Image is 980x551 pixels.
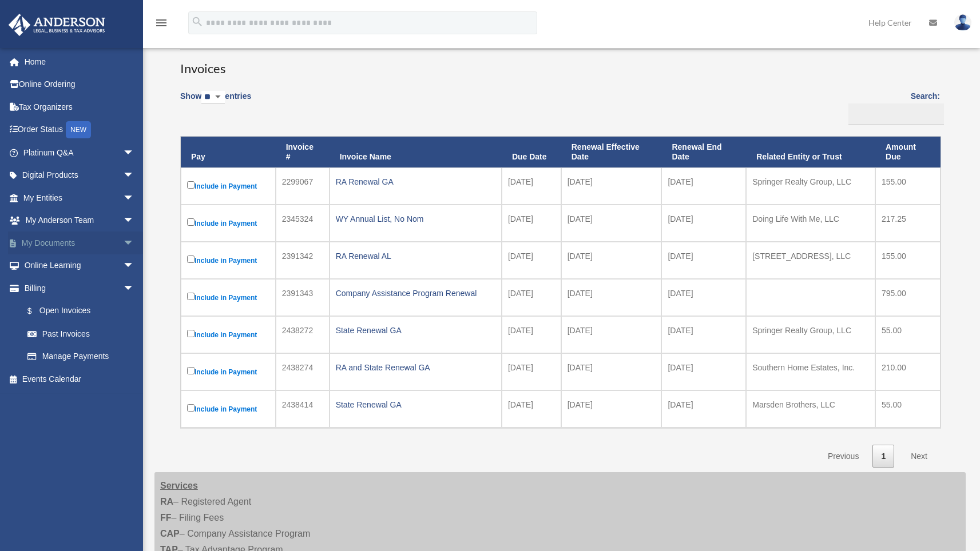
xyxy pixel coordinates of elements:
td: [DATE] [561,205,662,242]
a: Tax Organizers [8,95,152,118]
input: Include in Payment [187,404,195,412]
div: RA Renewal GA [336,174,495,190]
input: Include in Payment [187,218,195,226]
label: Show entries [180,89,251,115]
th: Due Date: activate to sort column ascending [502,137,561,167]
td: [DATE] [502,353,561,390]
i: search [191,15,204,28]
td: [DATE] [561,167,662,205]
strong: RA [160,497,173,506]
td: [DATE] [561,242,662,279]
a: Digital Productsarrow_drop_down [8,164,152,187]
td: 2438414 [276,390,330,428]
strong: CAP [160,529,180,538]
label: Include in Payment [187,179,269,193]
input: Include in Payment [187,181,195,189]
td: 55.00 [875,390,941,428]
i: menu [154,16,168,30]
td: [DATE] [661,242,746,279]
h3: Invoices [180,49,940,78]
a: $Open Invoices [16,300,140,323]
td: 155.00 [875,167,941,205]
img: User Pic [954,14,971,31]
a: Past Invoices [16,322,146,345]
td: 2438274 [276,353,330,390]
th: Amount Due: activate to sort column ascending [875,137,941,167]
td: [DATE] [502,205,561,242]
th: Invoice #: activate to sort column ascending [276,137,330,167]
div: WY Annual List, No Nom [336,211,495,227]
a: Next [902,445,936,468]
label: Include in Payment [187,328,269,342]
strong: FF [160,513,172,522]
div: RA and State Renewal GA [336,360,495,376]
td: Marsden Brothers, LLC [746,390,875,428]
td: 2391342 [276,242,330,279]
td: [DATE] [661,205,746,242]
td: 210.00 [875,353,941,390]
td: [DATE] [661,279,746,316]
a: Order StatusNEW [8,118,152,142]
a: Online Learningarrow_drop_down [8,254,152,277]
input: Include in Payment [187,330,195,337]
td: 155.00 [875,242,941,279]
label: Search: [844,89,940,125]
label: Include in Payment [187,365,269,379]
td: [DATE] [502,167,561,205]
th: Related Entity or Trust: activate to sort column ascending [746,137,875,167]
input: Include in Payment [187,255,195,263]
span: arrow_drop_down [123,254,146,278]
a: Previous [819,445,867,468]
div: NEW [66,121,91,138]
a: Online Ordering [8,73,152,96]
select: Showentries [201,91,225,104]
td: [DATE] [661,167,746,205]
label: Include in Payment [187,253,269,267]
a: Home [8,50,152,73]
td: [DATE] [561,390,662,428]
span: arrow_drop_down [123,231,146,255]
a: menu [154,20,168,30]
td: 2299067 [276,167,330,205]
td: 2345324 [276,205,330,242]
strong: Services [160,481,198,490]
td: Springer Realty Group, LLC [746,167,875,205]
img: Anderson Advisors Platinum Portal [5,14,109,36]
div: State Renewal GA [336,322,495,338]
a: My Anderson Teamarrow_drop_down [8,209,152,232]
span: arrow_drop_down [123,164,146,187]
a: Events Calendar [8,368,152,390]
td: 55.00 [875,316,941,353]
td: [DATE] [502,242,561,279]
input: Search: [848,103,944,125]
td: [DATE] [502,279,561,316]
td: 795.00 [875,279,941,316]
td: [DATE] [502,390,561,428]
input: Include in Payment [187,293,195,300]
span: arrow_drop_down [123,141,146,165]
a: Platinum Q&Aarrow_drop_down [8,141,152,164]
div: Company Assistance Program Renewal [336,285,495,301]
td: [STREET_ADDRESS], LLC [746,242,875,279]
div: State Renewal GA [336,397,495,413]
td: Doing Life With Me, LLC [746,205,875,242]
td: 2438272 [276,316,330,353]
td: [DATE] [502,316,561,353]
td: [DATE] [561,353,662,390]
td: [DATE] [561,279,662,316]
td: 217.25 [875,205,941,242]
td: [DATE] [661,316,746,353]
td: Southern Home Estates, Inc. [746,353,875,390]
span: arrow_drop_down [123,209,146,233]
a: 1 [872,445,894,468]
th: Invoice Name: activate to sort column ascending [330,137,502,167]
th: Renewal Effective Date: activate to sort column ascending [561,137,662,167]
th: Renewal End Date: activate to sort column ascending [661,137,746,167]
td: [DATE] [561,316,662,353]
td: 2391343 [276,279,330,316]
td: [DATE] [661,390,746,428]
label: Include in Payment [187,402,269,416]
span: arrow_drop_down [123,186,146,210]
input: Include in Payment [187,367,195,374]
a: My Entitiesarrow_drop_down [8,186,152,209]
